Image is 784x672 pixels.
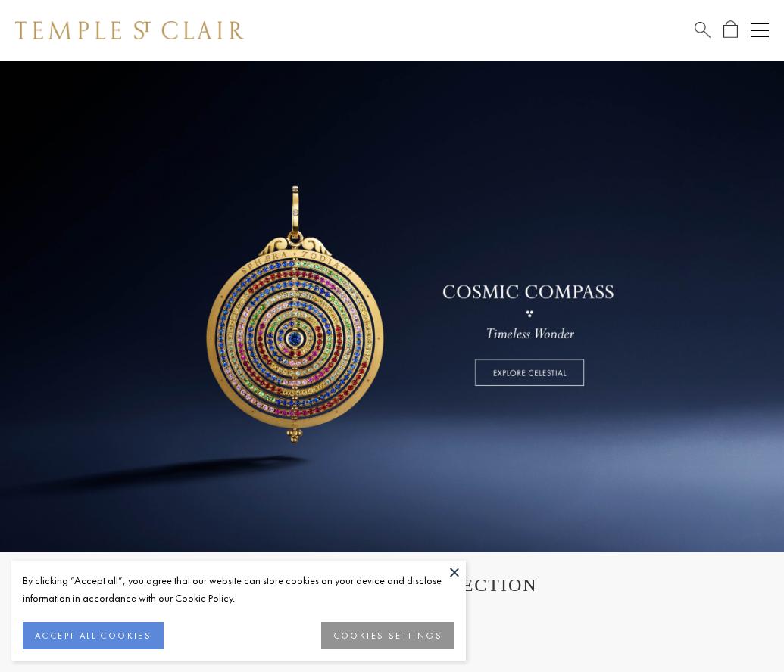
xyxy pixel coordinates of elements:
button: Open navigation [751,21,769,39]
button: COOKIES SETTINGS [321,622,454,649]
a: Search [695,20,711,39]
button: ACCEPT ALL COOKIES [23,622,164,649]
a: Open Shopping Bag [723,20,738,39]
div: By clicking “Accept all”, you agree that our website can store cookies on your device and disclos... [23,572,454,607]
img: Temple St. Clair [15,21,244,39]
